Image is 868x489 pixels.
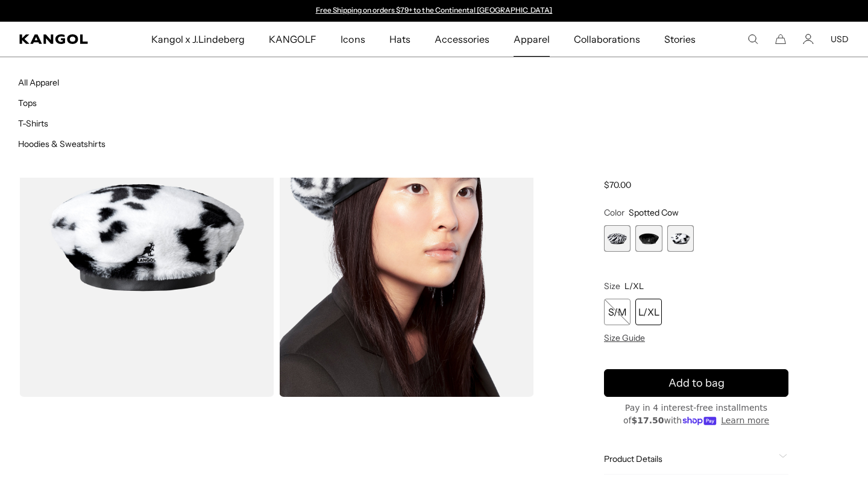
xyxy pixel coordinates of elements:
[604,281,620,291] span: Size
[831,34,849,45] button: USD
[341,22,365,57] span: Icons
[635,299,662,325] div: L/XL
[604,225,631,252] label: White Zebra
[667,225,694,252] label: Spotted Cow
[377,22,423,57] a: Hats
[514,22,550,57] span: Apparel
[279,78,534,397] img: white-zebra
[562,22,652,57] a: Collaborations
[668,375,725,391] span: Add to bag
[604,332,645,343] span: Size Guide
[667,225,694,252] div: 3 of 3
[604,453,774,464] span: Product Details
[502,22,562,57] a: Apparel
[652,22,708,57] a: Stories
[18,139,105,149] a: Hoodies & Sweatshirts
[269,22,316,57] span: KANGOLF
[19,34,99,44] a: Kangol
[635,225,662,252] div: 2 of 3
[604,179,631,190] span: $70.00
[18,98,37,108] a: Tops
[803,34,814,45] a: Account
[18,118,48,129] a: T-Shirts
[329,22,377,57] a: Icons
[635,225,662,252] label: Solid Black
[310,6,558,16] div: Announcement
[257,22,329,57] a: KANGOLF
[574,22,640,57] span: Collaborations
[604,299,631,325] div: S/M
[775,34,786,45] button: Cart
[18,77,59,88] a: All Apparel
[604,225,631,252] div: 1 of 3
[19,78,534,397] product-gallery: Gallery Viewer
[629,207,679,218] span: Spotted Cow
[435,22,489,57] span: Accessories
[19,78,274,397] img: color-spotted-cow
[423,22,502,57] a: Accessories
[389,22,410,57] span: Hats
[604,207,624,218] span: Color
[664,22,696,57] span: Stories
[310,6,558,16] div: 1 of 2
[139,22,257,57] a: Kangol x J.Lindeberg
[310,6,558,16] slideshow-component: Announcement bar
[624,281,644,291] span: L/XL
[151,22,245,57] span: Kangol x J.Lindeberg
[604,369,788,397] button: Add to bag
[747,34,758,45] summary: Search here
[316,5,553,14] a: Free Shipping on orders $79+ to the Continental [GEOGRAPHIC_DATA]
